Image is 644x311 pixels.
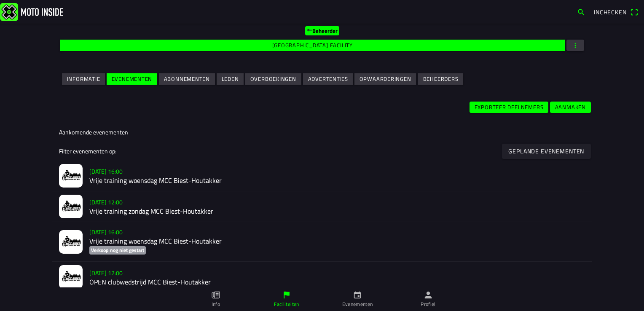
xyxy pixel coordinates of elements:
ion-icon: key [307,27,312,33]
ion-icon: flag [282,290,291,300]
ion-button: Aanmaken [550,102,591,113]
img: blYthksgOceLkNu2ej2JKmd89r2Pk2JqgKxchyE3.jpg [59,195,83,218]
ion-label: Faciliteiten [274,300,299,308]
img: RsLYVIJ3HdxBcd7YXp8gprPg8v9FlRA0bzDE6f0r.jpg [59,230,83,253]
ion-button: Leden [217,73,244,85]
ion-button: Advertenties [303,73,353,85]
img: qF7yoQSmzbCqfcgpn3LWBtaLFB1iKNxygnmDsdMv.jpg [59,164,83,188]
ion-badge: Beheerder [305,26,339,35]
ion-text: [DATE] 16:00 [89,228,123,236]
h2: OPEN clubwedstrijd MCC Biest-Houtakker [89,278,585,286]
h2: Vrije training woensdag MCC Biest-Houtakker [89,177,585,185]
ion-icon: person [424,290,433,300]
ion-icon: paper [211,290,220,300]
a: search [573,5,590,19]
ion-button: Beheerders [418,73,463,85]
ion-label: Filter evenementen op: [59,147,116,155]
ion-label: Aankomende evenementen [59,128,128,137]
a: Incheckenqr scanner [590,5,642,19]
ion-button: Overboekingen [245,73,301,85]
ion-text: Verkoop nog niet gestart [91,246,144,254]
ion-label: Evenementen [342,300,373,308]
h2: Vrije training woensdag MCC Biest-Houtakker [89,237,585,245]
ion-button: Abonnementen [159,73,215,85]
ion-button: Informatie [62,73,105,85]
ion-button: Evenementen [107,73,157,85]
ion-label: Info [212,300,220,308]
ion-button: [GEOGRAPHIC_DATA] facility [60,40,565,51]
ion-label: Profiel [421,300,436,308]
ion-button: Exporteer deelnemers [470,102,548,113]
ion-text: [DATE] 16:00 [89,167,123,176]
ion-icon: calendar [353,290,362,300]
ion-text: Geplande evenementen [509,148,585,154]
ion-button: Opwaarderingen [354,73,416,85]
ion-text: [DATE] 12:00 [89,198,123,206]
ion-text: [DATE] 12:00 [89,268,123,277]
span: Inchecken [594,8,627,16]
h2: Vrije training zondag MCC Biest-Houtakker [89,207,585,215]
img: E2dVyu7dtejK0t1u8aJN3oMo4Aja8ie9wXGVM50A.jpg [59,265,83,289]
